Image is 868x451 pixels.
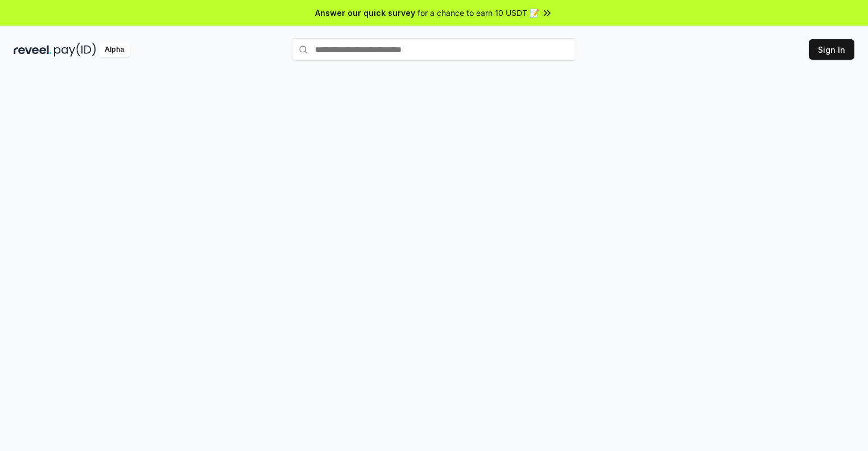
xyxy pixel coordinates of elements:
[418,7,539,19] span: for a chance to earn 10 USDT 📝
[54,43,96,57] img: pay_id
[315,7,415,19] span: Answer our quick survey
[809,39,854,60] button: Sign In
[14,43,52,57] img: reveel_dark
[98,43,130,57] div: Alpha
